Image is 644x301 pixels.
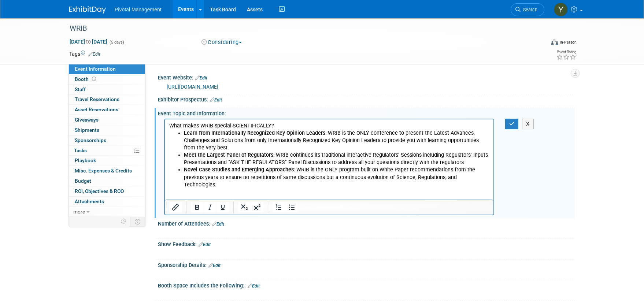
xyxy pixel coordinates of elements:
a: Edit [195,75,207,81]
a: Edit [248,283,260,289]
span: more [73,209,85,215]
button: Bullet list [285,202,298,212]
a: Playbook [69,156,145,166]
span: Asset Reservations [75,107,118,112]
span: Budget [75,178,91,184]
a: [URL][DOMAIN_NAME] [167,84,218,90]
span: to [85,39,92,45]
div: Event Rating [556,50,576,54]
img: ExhibitDay [69,6,106,14]
a: Edit [199,242,211,247]
button: Considering [199,38,245,46]
span: [DATE] [DATE] [69,38,108,45]
button: X [522,119,534,129]
div: Event Website: [158,72,575,82]
a: Attachments [69,197,145,207]
span: Shipments [75,127,99,133]
span: ROI, Objectives & ROO [75,188,124,194]
div: In-Person [559,40,577,45]
span: Misc. Expenses & Credits [75,168,132,174]
button: Bold [191,202,203,212]
span: Booth not reserved yet [90,76,97,82]
span: Travel Reservations [75,96,119,102]
td: Tags [69,50,100,57]
a: more [69,207,145,217]
span: Booth [75,76,97,82]
iframe: Rich Text Area [165,119,493,200]
a: Staff [69,85,145,94]
span: Playbook [75,157,96,163]
a: Shipments [69,125,145,135]
img: Format-Inperson.png [551,39,558,45]
span: Attachments [75,198,104,204]
td: Toggle Event Tabs [130,217,145,226]
a: Sponsorships [69,135,145,145]
div: Sponsorship Details: [158,260,575,269]
a: ROI, Objectives & ROO [69,186,145,196]
div: Show Feedback: [158,239,575,248]
span: Staff [75,86,86,92]
button: Insert/edit link [169,202,182,212]
div: WRIB [67,22,533,35]
a: Asset Reservations [69,105,145,115]
button: Italic [204,202,216,212]
a: Tasks [69,146,145,156]
span: Tasks [74,148,87,153]
button: Underline [216,202,229,212]
a: Edit [212,222,224,227]
a: Edit [88,52,100,57]
button: Subscript [238,202,251,212]
span: Giveaways [75,117,99,123]
a: Booth [69,74,145,84]
a: Misc. Expenses & Credits [69,166,145,176]
a: Giveaways [69,115,145,125]
div: Event Format [501,38,577,49]
div: Booth Space Includes the Following:: [158,280,575,290]
a: Travel Reservations [69,94,145,104]
div: Event Topic and Information: [158,108,575,117]
button: Superscript [251,202,263,212]
a: Event Information [69,64,145,74]
div: Exhibitor Prospectus: [158,94,575,104]
span: Event Information [75,66,116,72]
span: (5 days) [109,40,124,45]
td: Personalize Event Tab Strip [118,217,130,226]
span: Search [521,7,537,12]
button: Numbered list [273,202,285,212]
a: Edit [208,263,221,268]
a: Edit [210,97,222,103]
a: Budget [69,176,145,186]
a: Search [511,3,544,16]
div: Number of Attendees: [158,218,575,228]
span: Pivotal Management [115,7,162,12]
img: Yen Wolf [554,3,568,16]
span: Sponsorships [75,137,106,143]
